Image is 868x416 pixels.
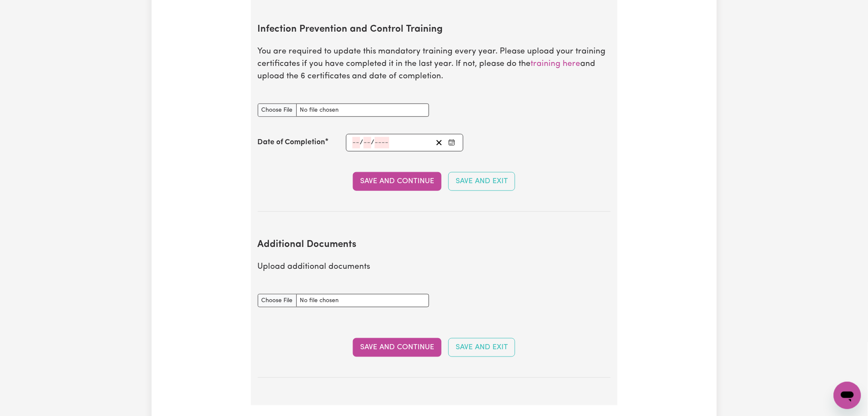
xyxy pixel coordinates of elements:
[258,239,611,251] h2: Additional Documents
[364,137,371,149] input: --
[258,261,611,273] p: Upload additional documents
[446,137,458,149] button: Enter the Date of Completion of your Infection Prevention and Control Training
[352,137,360,149] input: --
[258,46,611,83] p: You are required to update this mandatory training every year. Please upload your training certif...
[448,338,515,357] button: Save and Exit
[433,137,446,149] button: Clear date
[531,60,581,68] a: training here
[353,172,441,191] button: Save and Continue
[371,139,375,146] span: /
[375,137,389,149] input: ----
[258,24,611,36] h2: Infection Prevention and Control Training
[360,139,364,146] span: /
[353,338,441,357] button: Save and Continue
[834,382,861,409] iframe: Button to launch messaging window
[448,172,515,191] button: Save and Exit
[258,137,325,148] label: Date of Completion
